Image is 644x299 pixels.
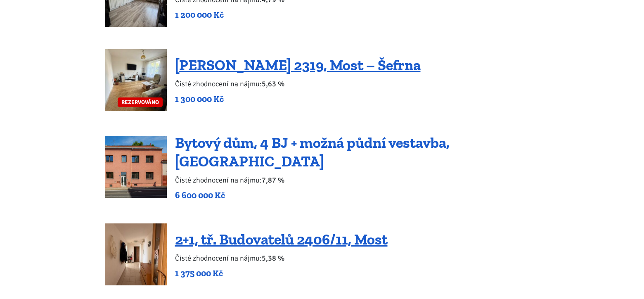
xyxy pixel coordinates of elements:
[262,79,284,88] b: 5,63 %
[175,56,421,74] a: [PERSON_NAME] 2319, Most – Šefrna
[118,97,163,107] span: REZERVOVÁNO
[175,134,450,170] a: Bytový dům, 4 BJ + možná půdní vestavba, [GEOGRAPHIC_DATA]
[175,252,388,264] p: Čisté zhodnocení na nájmu:
[175,78,421,90] p: Čisté zhodnocení na nájmu:
[262,254,284,263] b: 5,38 %
[262,176,284,185] b: 7,87 %
[175,268,388,279] p: 1 375 000 Kč
[175,230,388,248] a: 2+1, tř. Budovatelů 2406/11, Most
[175,174,540,186] p: Čisté zhodnocení na nájmu:
[105,49,167,111] a: REZERVOVÁNO
[175,9,367,21] p: 1 200 000 Kč
[175,190,540,201] p: 6 600 000 Kč
[175,93,421,105] p: 1 300 000 Kč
